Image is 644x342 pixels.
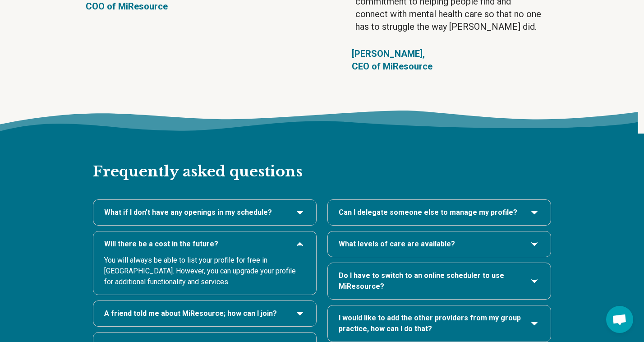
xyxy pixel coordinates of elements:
[104,308,305,319] button: A friend told me about MiResource; how can I join?
[104,250,305,287] p: You will always be able to list your profile for free in [GEOGRAPHIC_DATA]. However, you can upgr...
[339,207,540,218] button: Can I delegate someone else to manage my profile?
[352,47,438,73] p: [PERSON_NAME], CEO of MiResource
[339,313,522,334] span: I would like to add the other providers from my group practice, how can I do that?
[104,207,272,218] span: What if I don’t have any openings in my schedule?
[339,207,517,218] span: Can I delegate someone else to manage my profile?
[339,270,522,292] span: Do I have to switch to an online scheduler to use MiResource?
[104,308,277,319] span: A friend told me about MiResource; how can I join?
[339,239,455,250] span: What levels of care are available?
[339,239,540,250] button: What levels of care are available?
[93,134,551,181] h2: Frequently asked questions
[104,207,305,218] button: What if I don’t have any openings in my schedule?
[339,313,540,334] button: I would like to add the other providers from my group practice, how can I do that?
[606,306,633,333] div: Open chat
[104,239,305,250] button: Will there be a cost in the future?
[339,270,540,292] button: Do I have to switch to an online scheduler to use MiResource?
[104,239,218,250] span: Will there be a cost in the future?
